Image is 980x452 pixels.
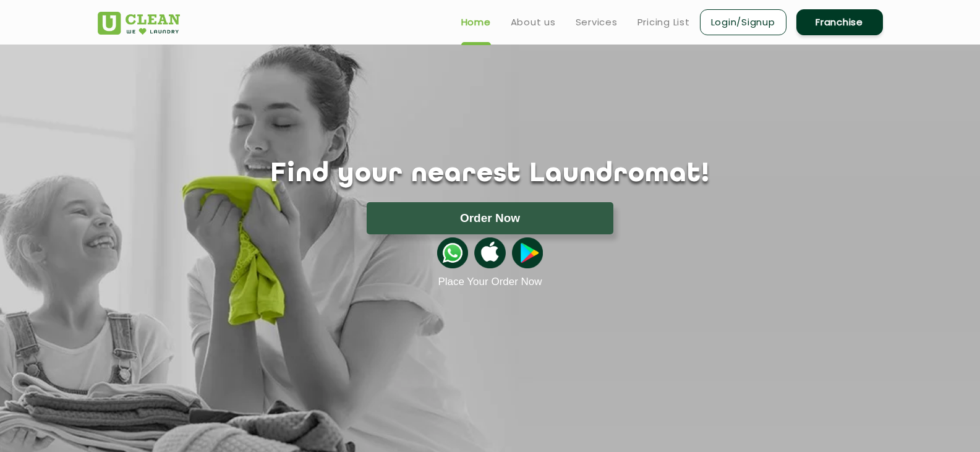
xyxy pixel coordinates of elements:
[637,15,690,30] a: Pricing List
[474,237,505,268] img: apple-icon.png
[88,159,892,190] h1: Find your nearest Laundromat!
[512,237,543,268] img: playstoreicon.png
[700,9,786,35] a: Login/Signup
[576,15,618,30] a: Services
[461,15,491,30] a: Home
[796,9,883,35] a: Franchise
[437,237,468,268] img: whatsappicon.png
[511,15,556,30] a: About us
[438,276,542,288] a: Place Your Order Now
[98,12,180,35] img: UClean Laundry and Dry Cleaning
[367,202,613,234] button: Order Now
